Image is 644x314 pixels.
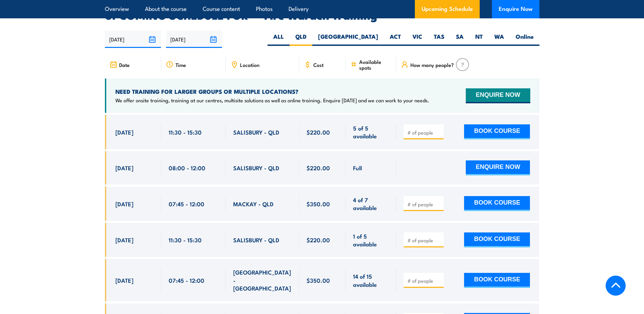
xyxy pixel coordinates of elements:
[115,236,133,244] span: [DATE]
[470,33,489,46] label: NT
[268,33,290,46] label: ALL
[313,62,324,68] span: Cost
[169,276,204,284] span: 07:45 - 12:00
[464,273,530,288] button: BOOK COURSE
[169,200,204,208] span: 07:45 - 12:00
[384,33,407,46] label: ACT
[169,128,202,136] span: 11:30 - 15:30
[307,236,330,244] span: $220.00
[353,164,362,172] span: Full
[307,276,330,284] span: $350.00
[115,276,133,284] span: [DATE]
[307,164,330,172] span: $220.00
[407,33,428,46] label: VIC
[450,33,470,46] label: SA
[466,88,530,103] button: ENQUIRE NOW
[240,62,259,68] span: Location
[407,277,441,284] input: # of people
[233,164,279,172] span: SALISBURY - QLD
[307,200,330,208] span: $350.00
[353,196,389,212] span: 4 of 7 available
[407,129,441,136] input: # of people
[115,88,429,95] h4: NEED TRAINING FOR LARGER GROUPS OR MULTIPLE LOCATIONS?
[166,31,222,48] input: To date
[169,164,205,172] span: 08:00 - 12:00
[407,237,441,244] input: # of people
[119,62,130,68] span: Date
[510,33,539,46] label: Online
[464,124,530,139] button: BOOK COURSE
[115,128,133,136] span: [DATE]
[353,232,389,248] span: 1 of 5 available
[359,59,391,70] span: Available spots
[464,196,530,211] button: BOOK COURSE
[233,268,292,292] span: [GEOGRAPHIC_DATA] - [GEOGRAPHIC_DATA]
[233,128,279,136] span: SALISBURY - QLD
[353,272,389,288] span: 14 of 15 available
[464,232,530,247] button: BOOK COURSE
[105,10,539,20] h2: UPCOMING SCHEDULE FOR - "Fire Warden Training"
[410,62,454,68] span: How many people?
[233,236,279,244] span: SALISBURY - QLD
[312,33,384,46] label: [GEOGRAPHIC_DATA]
[105,31,161,48] input: From date
[489,33,510,46] label: WA
[353,124,389,140] span: 5 of 5 available
[466,160,530,175] button: ENQUIRE NOW
[176,62,186,68] span: Time
[115,164,133,172] span: [DATE]
[307,128,330,136] span: $220.00
[115,200,133,208] span: [DATE]
[290,33,312,46] label: QLD
[428,33,450,46] label: TAS
[169,236,202,244] span: 11:30 - 15:30
[115,97,429,104] p: We offer onsite training, training at our centres, multisite solutions as well as online training...
[407,201,441,208] input: # of people
[233,200,274,208] span: MACKAY - QLD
